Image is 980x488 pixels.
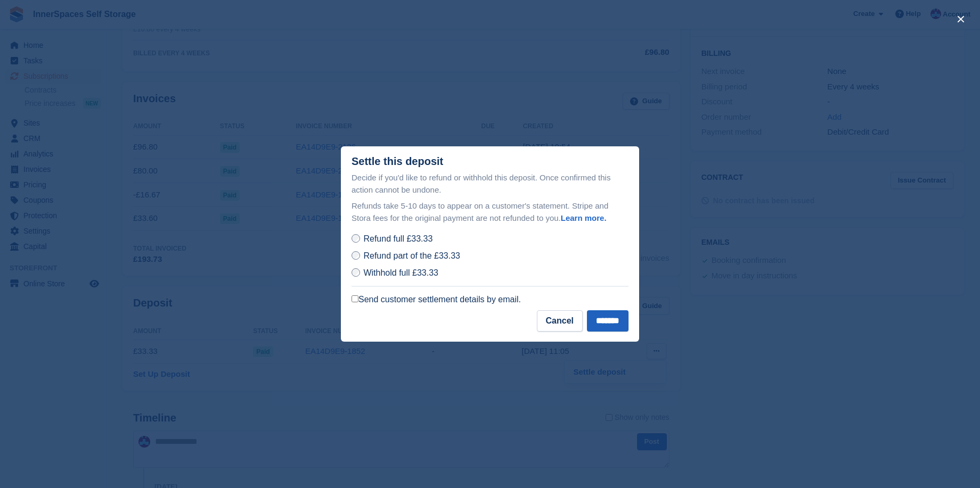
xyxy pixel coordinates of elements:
[352,200,628,224] p: Refunds take 5-10 days to appear on a customer's statement. Stripe and Stora fees for the origina...
[352,295,358,302] input: Send customer settlement details by email.
[352,172,628,196] p: Decide if you'd like to refund or withhold this deposit. Once confirmed this action cannot be und...
[352,268,360,277] input: Withhold full £33.33
[352,234,360,243] input: Refund full £33.33
[363,251,460,260] span: Refund part of the £33.33
[352,251,360,260] input: Refund part of the £33.33
[363,234,432,243] span: Refund full £33.33
[352,294,521,305] label: Send customer settlement details by email.
[537,310,583,332] button: Cancel
[952,11,969,28] button: close
[363,268,438,277] span: Withhold full £33.33
[352,155,443,168] div: Settle this deposit
[561,213,607,222] a: Learn more.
